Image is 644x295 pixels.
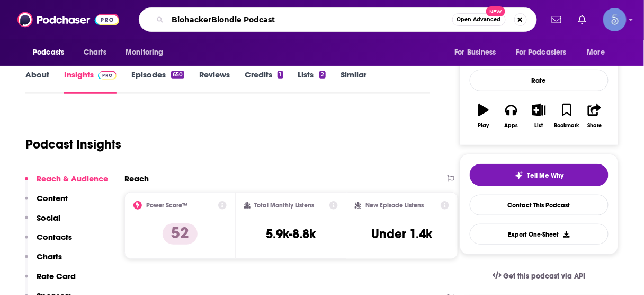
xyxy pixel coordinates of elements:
[245,70,283,94] a: Credits1
[139,7,537,32] div: Search podcasts, credits, & more...
[509,42,582,63] button: open menu
[603,8,627,31] button: Show profile menu
[457,17,501,22] span: Open Advanced
[587,45,605,60] span: More
[603,8,627,31] img: User Profile
[574,11,591,29] a: Show notifications dropdown
[581,97,609,135] button: Share
[37,232,72,242] p: Contacts
[266,226,316,242] h3: 5.9k-8.8k
[486,6,505,16] span: New
[25,232,72,251] button: Contacts
[37,193,68,203] p: Content
[603,8,627,31] span: Logged in as Spiral5-G1
[470,164,609,186] button: tell me why sparkleTell Me Why
[504,272,586,281] span: Get this podcast via API
[516,45,567,60] span: For Podcasters
[515,171,523,180] img: tell me why sparkle
[25,70,49,94] a: About
[470,195,609,215] a: Contact This Podcast
[371,226,432,242] h3: Under 1.4k
[25,271,76,291] button: Rate Card
[37,173,108,184] p: Reach & Audience
[25,42,78,63] button: open menu
[535,123,543,129] div: List
[146,202,187,209] h2: Power Score™
[37,251,62,262] p: Charts
[118,42,177,63] button: open menu
[199,70,230,94] a: Reviews
[17,10,119,30] img: Podchaser - Follow, Share and Rate Podcasts
[33,45,64,60] span: Podcasts
[126,45,163,60] span: Monitoring
[25,173,108,193] button: Reach & Audience
[470,97,497,135] button: Play
[37,213,60,223] p: Social
[77,42,113,63] a: Charts
[470,70,609,91] div: Rate
[365,202,424,209] h2: New Episode Listens
[454,45,496,60] span: For Business
[548,11,566,29] a: Show notifications dropdown
[580,42,619,63] button: open menu
[25,193,68,213] button: Content
[171,71,184,79] div: 650
[84,45,106,60] span: Charts
[298,70,326,94] a: Lists2
[25,136,121,152] h1: Podcast Insights
[64,70,117,94] a: InsightsPodchaser Pro
[25,251,62,271] button: Charts
[497,97,525,135] button: Apps
[447,42,509,63] button: open menu
[278,71,283,79] div: 1
[470,224,609,245] button: Export One-Sheet
[554,123,579,129] div: Bookmark
[124,173,149,184] h2: Reach
[587,123,602,129] div: Share
[341,70,366,94] a: Similar
[484,263,594,289] a: Get this podcast via API
[527,171,564,180] span: Tell Me Why
[131,70,184,94] a: Episodes650
[168,11,452,28] input: Search podcasts, credits, & more...
[255,202,315,209] h2: Total Monthly Listens
[98,71,117,80] img: Podchaser Pro
[452,13,506,26] button: Open AdvancedNew
[553,97,580,135] button: Bookmark
[505,123,518,129] div: Apps
[163,223,198,245] p: 52
[37,271,76,281] p: Rate Card
[25,213,60,232] button: Social
[478,123,489,129] div: Play
[319,71,326,79] div: 2
[525,97,553,135] button: List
